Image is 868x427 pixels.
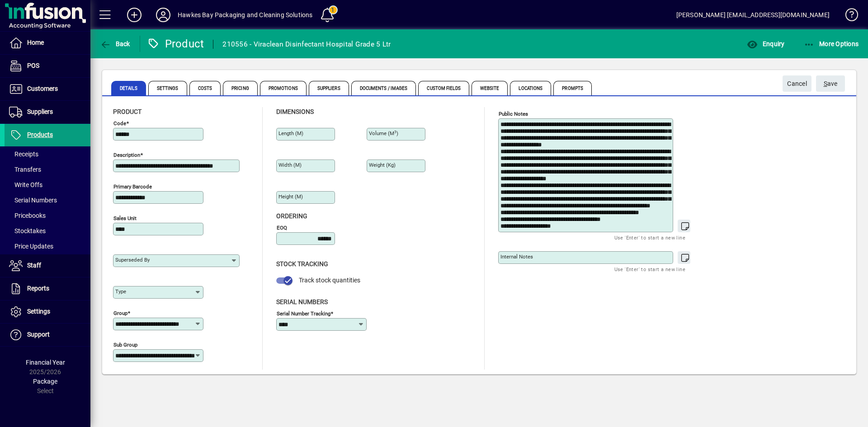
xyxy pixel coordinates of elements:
[5,192,90,208] a: Serial Numbers
[5,324,90,346] a: Support
[115,288,126,295] mat-label: Type
[824,80,827,87] span: S
[113,215,137,221] mat-label: Sales unit
[27,262,41,269] span: Staff
[5,300,90,323] a: Settings
[676,8,830,22] div: [PERSON_NAME] [EMAIL_ADDRESS][DOMAIN_NAME]
[745,36,787,52] button: Enquiry
[5,254,90,277] a: Staff
[113,108,142,115] span: Product
[418,81,469,95] span: Custom Fields
[9,243,53,250] span: Price Updates
[9,181,42,188] span: Write Offs
[9,212,46,219] span: Pricebooks
[5,277,90,300] a: Reports
[824,76,838,91] span: ave
[147,37,204,51] div: Product
[5,146,90,162] a: Receipts
[614,232,685,243] mat-hint: Use 'Enter' to start a new line
[27,331,50,338] span: Support
[5,32,90,54] a: Home
[5,223,90,239] a: Stocktakes
[9,197,57,204] span: Serial Numbers
[816,75,845,92] button: Save
[5,101,90,123] a: Suppliers
[27,308,50,315] span: Settings
[9,227,46,235] span: Stocktakes
[9,150,38,158] span: Receipts
[223,81,258,95] span: Pricing
[783,75,811,92] button: Cancel
[351,81,416,95] span: Documents / Images
[33,378,57,385] span: Package
[510,81,551,95] span: Locations
[90,36,140,52] app-page-header-button: Back
[178,8,313,22] div: Hawkes Bay Packaging and Cleaning Solutions
[113,310,127,316] mat-label: Group
[277,310,330,316] mat-label: Serial Number tracking
[260,81,307,95] span: Promotions
[804,40,859,47] span: More Options
[27,85,58,92] span: Customers
[278,162,302,168] mat-label: Width (m)
[500,253,533,260] mat-label: Internal Notes
[369,130,398,136] mat-label: Volume (m )
[111,81,146,95] span: Details
[27,108,53,115] span: Suppliers
[276,212,307,220] span: Ordering
[113,342,137,348] mat-label: Sub group
[113,183,152,190] mat-label: Primary barcode
[27,285,49,292] span: Reports
[5,55,90,77] a: POS
[5,177,90,192] a: Write Offs
[5,239,90,254] a: Price Updates
[26,359,65,366] span: Financial Year
[148,81,187,95] span: Settings
[27,62,39,69] span: POS
[787,76,807,91] span: Cancel
[276,298,328,305] span: Serial Numbers
[222,37,391,52] div: 210556 - Viraclean Disinfectant Hospital Grade 5 Ltr
[27,131,53,138] span: Products
[120,7,149,23] button: Add
[394,130,396,134] sup: 3
[369,162,396,168] mat-label: Weight (Kg)
[309,81,349,95] span: Suppliers
[113,152,140,158] mat-label: Description
[277,225,287,231] mat-label: EOQ
[276,260,328,267] span: Stock Tracking
[276,108,314,115] span: Dimensions
[747,40,784,47] span: Enquiry
[115,257,150,263] mat-label: Superseded by
[5,162,90,177] a: Transfers
[149,7,178,23] button: Profile
[278,193,303,200] mat-label: Height (m)
[299,277,360,284] span: Track stock quantities
[499,111,528,117] mat-label: Public Notes
[5,78,90,100] a: Customers
[5,208,90,223] a: Pricebooks
[614,264,685,274] mat-hint: Use 'Enter' to start a new line
[113,120,126,127] mat-label: Code
[98,36,132,52] button: Back
[278,130,303,136] mat-label: Length (m)
[553,81,592,95] span: Prompts
[9,166,41,173] span: Transfers
[802,36,861,52] button: More Options
[472,81,508,95] span: Website
[100,40,130,47] span: Back
[189,81,221,95] span: Costs
[27,39,44,46] span: Home
[839,2,857,31] a: Knowledge Base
